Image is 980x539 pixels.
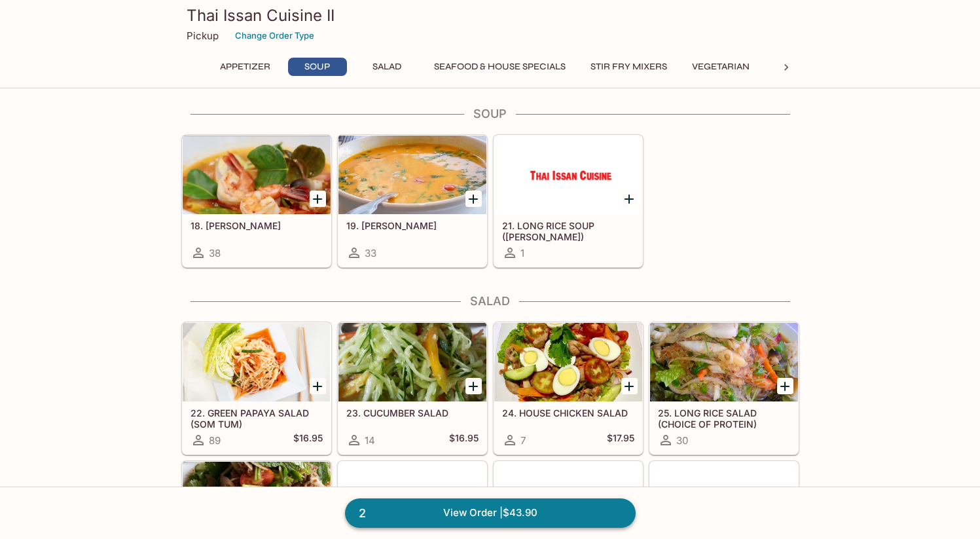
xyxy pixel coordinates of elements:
[494,135,643,267] a: 21. LONG RICE SOUP ([PERSON_NAME])1
[502,220,634,242] h5: 21. LONG RICE SOUP ([PERSON_NAME])
[181,107,799,121] h4: Soup
[365,247,376,259] span: 33
[213,58,278,76] button: Appetizer
[209,247,221,259] span: 38
[338,322,487,455] a: 23. CUCUMBER SALAD14$16.95
[183,136,331,214] div: 18. TOM YUM
[351,504,374,523] span: 2
[191,220,323,231] h5: 18. [PERSON_NAME]
[187,29,219,42] p: Pickup
[658,407,790,429] h5: 25. LONG RICE SALAD (CHOICE OF PROTEIN)
[181,294,799,308] h4: Salad
[676,434,688,447] span: 30
[427,58,573,76] button: Seafood & House Specials
[520,247,524,259] span: 1
[685,58,757,76] button: Vegetarian
[183,323,331,401] div: 22. GREEN PAPAYA SALAD (SOM TUM)
[346,220,479,231] h5: 19. [PERSON_NAME]
[365,434,375,447] span: 14
[182,322,331,455] a: 22. GREEN PAPAYA SALAD (SOM TUM)89$16.95
[621,378,638,394] button: Add 24. HOUSE CHICKEN SALAD
[494,136,642,214] div: 21. LONG RICE SOUP (KAENG WOON SEN)
[583,58,674,76] button: Stir Fry Mixers
[621,191,638,207] button: Add 21. LONG RICE SOUP (KAENG WOON SEN)
[229,26,320,46] button: Change Order Type
[310,378,326,394] button: Add 22. GREEN PAPAYA SALAD (SOM TUM)
[310,191,326,207] button: Add 18. TOM YUM
[494,323,642,401] div: 24. HOUSE CHICKEN SALAD
[345,498,636,527] a: 2View Order |$43.90
[767,58,826,76] button: Noodles
[338,136,486,214] div: 19. TOM KHA
[338,135,487,267] a: 19. [PERSON_NAME]33
[187,5,794,26] h3: Thai Issan Cuisine II
[191,407,323,429] h5: 22. GREEN PAPAYA SALAD (SOM TUM)
[502,407,634,418] h5: 24. HOUSE CHICKEN SALAD
[649,322,799,455] a: 25. LONG RICE SALAD (CHOICE OF PROTEIN)30
[465,378,482,394] button: Add 23. CUCUMBER SALAD
[288,58,347,76] button: Soup
[607,432,634,448] h5: $17.95
[449,432,479,448] h5: $16.95
[346,407,479,418] h5: 23. CUCUMBER SALAD
[777,378,793,394] button: Add 25. LONG RICE SALAD (CHOICE OF PROTEIN)
[209,434,221,447] span: 89
[293,432,323,448] h5: $16.95
[182,135,331,267] a: 18. [PERSON_NAME]38
[650,323,798,401] div: 25. LONG RICE SALAD (CHOICE OF PROTEIN)
[465,191,482,207] button: Add 19. TOM KHA
[494,322,643,455] a: 24. HOUSE CHICKEN SALAD7$17.95
[520,434,526,447] span: 7
[357,58,416,76] button: Salad
[338,323,486,401] div: 23. CUCUMBER SALAD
